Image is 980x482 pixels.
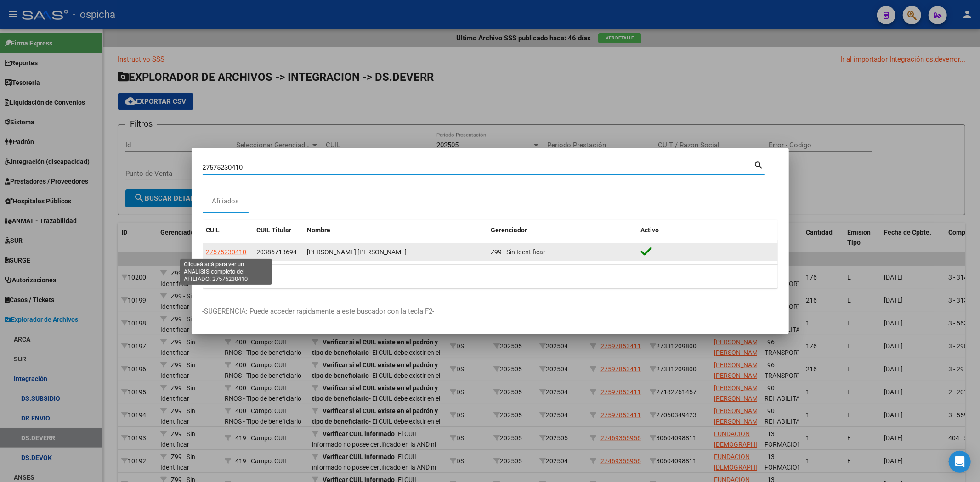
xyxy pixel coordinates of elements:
[307,226,331,234] span: Nombre
[637,220,778,240] datatable-header-cell: Activo
[206,248,247,256] span: 27575230410
[257,226,292,234] span: CUIL Titular
[203,220,253,240] datatable-header-cell: CUIL
[203,265,778,288] div: 1 total
[212,196,239,207] div: Afiliados
[754,159,765,170] mat-icon: search
[206,226,220,234] span: CUIL
[307,247,484,258] div: [PERSON_NAME] [PERSON_NAME]
[641,226,659,234] span: Activo
[949,451,971,473] div: Open Intercom Messenger
[203,306,778,317] p: -SUGERENCIA: Puede acceder rapidamente a este buscador con la tecla F2-
[491,226,527,234] span: Gerenciador
[491,248,546,256] span: Z99 - Sin Identificar
[253,220,304,240] datatable-header-cell: CUIL Titular
[487,220,637,240] datatable-header-cell: Gerenciador
[257,248,297,256] span: 20386713694
[304,220,487,240] datatable-header-cell: Nombre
